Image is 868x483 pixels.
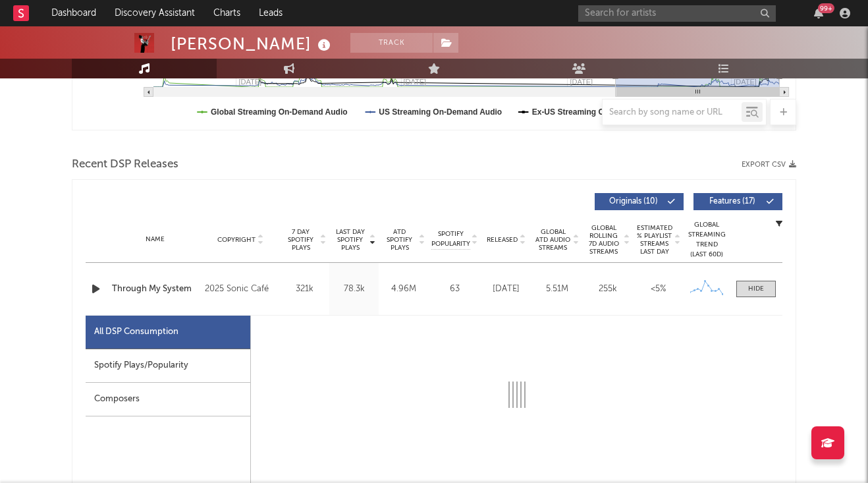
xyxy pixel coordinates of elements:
[535,283,579,296] div: 5.51M
[818,3,834,13] div: 99 +
[431,283,477,296] div: 63
[86,383,250,416] div: Composers
[205,281,277,297] div: 2025 Sonic Café
[693,193,782,210] button: Features(17)
[94,324,178,340] div: All DSP Consumption
[585,283,630,296] div: 255k
[333,228,367,252] span: Last Day Spotify Plays
[585,224,622,256] span: Global Rolling 7D Audio Streams
[86,349,250,383] div: Spotify Plays/Popularity
[72,157,178,173] span: Recent DSP Releases
[578,5,776,22] input: Search for artists
[636,224,672,256] span: Estimated % Playlist Streams Last Day
[112,235,198,244] div: Name
[283,228,318,252] span: 7 Day Spotify Plays
[742,161,796,169] button: Export CSV
[636,283,680,296] div: <5%
[217,236,256,244] span: Copyright
[702,198,763,206] span: Features ( 17 )
[603,198,664,206] span: Originals ( 10 )
[112,283,198,296] a: Through My System
[535,228,571,252] span: Global ATD Audio Streams
[487,236,518,244] span: Released
[350,33,433,53] button: Track
[431,229,470,249] span: Spotify Popularity
[687,220,726,260] div: Global Streaming Trend (Last 60D)
[484,283,528,296] div: [DATE]
[814,8,823,18] button: 99+
[171,33,334,55] div: [PERSON_NAME]
[603,107,742,118] input: Search by song name or URL
[382,228,417,252] span: ATD Spotify Plays
[333,283,375,296] div: 78.3k
[595,193,684,210] button: Originals(10)
[283,283,326,296] div: 321k
[86,316,250,349] div: All DSP Consumption
[382,283,425,296] div: 4.96M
